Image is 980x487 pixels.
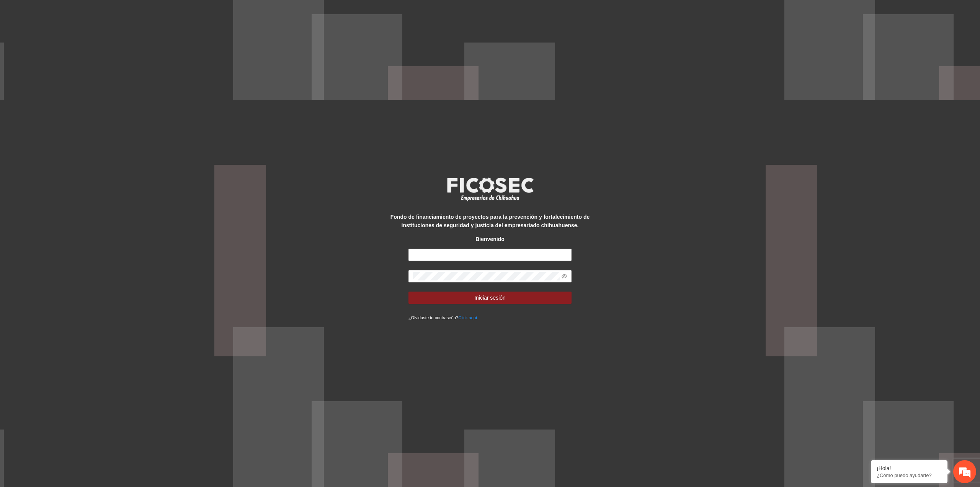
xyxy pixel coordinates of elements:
img: logo [442,175,538,203]
a: Click aqui [458,315,477,320]
span: Iniciar sesión [474,294,506,302]
button: Iniciar sesión [408,292,572,304]
strong: Bienvenido [475,236,504,242]
div: ¡Hola! [877,465,942,471]
strong: Fondo de financiamiento de proyectos para la prevención y fortalecimiento de instituciones de seg... [390,214,590,228]
small: ¿Olvidaste tu contraseña? [408,315,477,320]
p: ¿Cómo puedo ayudarte? [877,472,942,478]
span: eye-invisible [562,274,567,279]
